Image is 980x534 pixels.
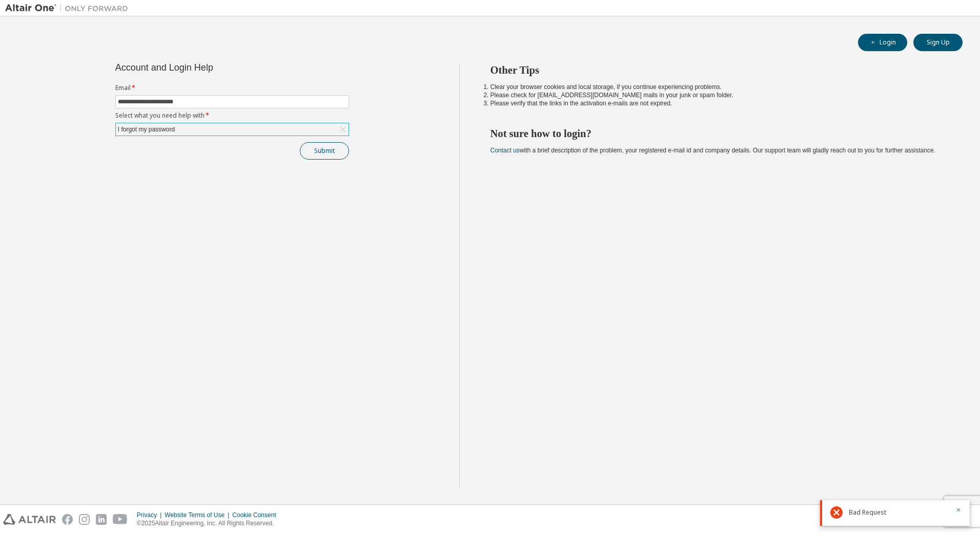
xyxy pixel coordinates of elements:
[491,91,945,99] li: Please check for [EMAIL_ADDRESS][DOMAIN_NAME] mails in your junk or spam folder.
[3,514,56,525] img: altair_logo.svg
[491,147,935,154] span: with a brief description of the problem, your registered e-mail id and company details. Our suppo...
[491,63,945,77] h2: Other Tips
[491,83,945,91] li: Clear your browser cookies and local storage, if you continue experiencing problems.
[137,519,282,528] p: © 2025 Altair Engineering, Inc. All Rights Reserved.
[232,511,282,519] div: Cookie Consent
[849,508,886,517] span: Bad Request
[165,511,232,519] div: Website Terms of Use
[491,99,945,107] li: Please verify that the links in the activation e-mails are not expired.
[116,124,176,135] div: I forgot my password
[491,127,945,140] h2: Not sure how to login?
[115,63,302,72] div: Account and Login Help
[858,34,907,51] button: Login
[113,514,128,525] img: youtube.svg
[96,514,107,525] img: linkedin.svg
[5,3,133,13] img: Altair One
[491,147,520,154] a: Contact us
[116,123,349,136] div: I forgot my password
[115,84,349,92] label: Email
[300,142,349,160] button: Submit
[115,112,349,120] label: Select what you need help with
[137,511,165,519] div: Privacy
[913,34,963,51] button: Sign Up
[62,514,73,525] img: facebook.svg
[79,514,90,525] img: instagram.svg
